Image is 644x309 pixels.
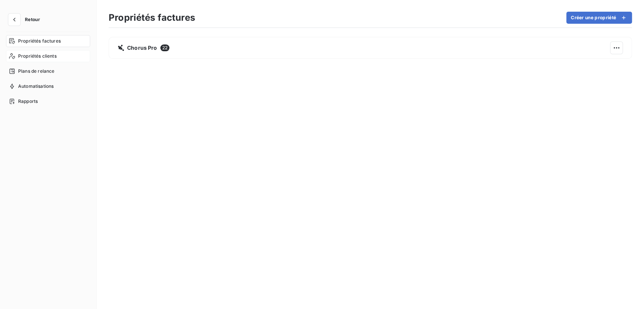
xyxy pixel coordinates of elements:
span: Automatisations [18,83,54,90]
a: Rapports [6,95,90,107]
iframe: Intercom live chat [618,283,636,301]
h3: Propriétés factures [109,11,195,24]
button: Retour [6,14,46,26]
a: Plans de relance [6,65,90,77]
span: Rapports [18,98,38,105]
a: Propriétés clients [6,50,90,62]
span: 22 [160,44,169,51]
a: Propriétés factures [6,35,90,47]
a: Automatisations [6,80,90,92]
span: Propriétés clients [18,53,57,60]
span: Retour [25,17,40,22]
span: Chorus Pro [127,44,157,52]
span: Propriétés factures [18,38,61,44]
span: Plans de relance [18,68,54,75]
button: Créer une propriété [566,12,632,24]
